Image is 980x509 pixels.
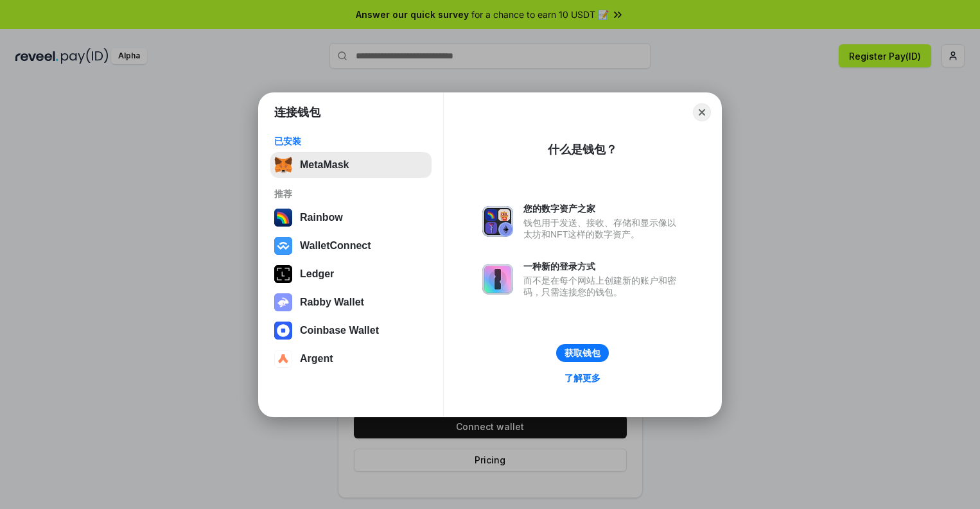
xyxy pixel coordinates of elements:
img: svg+xml,%3Csvg%20fill%3D%22none%22%20height%3D%2233%22%20viewBox%3D%220%200%2035%2033%22%20width%... [274,156,292,174]
div: Argent [300,353,333,365]
button: Rabby Wallet [270,289,432,315]
img: svg+xml,%3Csvg%20width%3D%2228%22%20height%3D%2228%22%20viewBox%3D%220%200%2028%2028%22%20fill%3D... [274,322,292,340]
img: svg+xml,%3Csvg%20width%3D%2228%22%20height%3D%2228%22%20viewBox%3D%220%200%2028%2028%22%20fill%3D... [274,237,292,255]
div: 已安装 [274,135,428,147]
button: WalletConnect [270,233,432,259]
button: Close [693,103,711,121]
button: MetaMask [270,152,432,178]
img: svg+xml,%3Csvg%20xmlns%3D%22http%3A%2F%2Fwww.w3.org%2F2000%2Fsvg%22%20fill%3D%22none%22%20viewBox... [274,293,292,311]
button: Ledger [270,261,432,287]
div: Coinbase Wallet [300,325,379,336]
div: WalletConnect [300,240,371,252]
div: Rainbow [300,212,343,223]
div: 钱包用于发送、接收、存储和显示像以太坊和NFT这样的数字资产。 [523,217,683,240]
button: Rainbow [270,205,432,230]
img: svg+xml,%3Csvg%20width%3D%2228%22%20height%3D%2228%22%20viewBox%3D%220%200%2028%2028%22%20fill%3D... [274,350,292,368]
button: 获取钱包 [556,344,609,362]
div: Rabby Wallet [300,297,364,308]
div: 什么是钱包？ [548,142,617,157]
button: Coinbase Wallet [270,318,432,343]
button: Argent [270,346,432,372]
a: 了解更多 [557,370,608,386]
div: Ledger [300,268,334,280]
div: 了解更多 [564,372,600,384]
div: 您的数字资产之家 [523,203,683,214]
div: 一种新的登录方式 [523,261,683,272]
img: svg+xml,%3Csvg%20xmlns%3D%22http%3A%2F%2Fwww.w3.org%2F2000%2Fsvg%22%20fill%3D%22none%22%20viewBox... [482,264,513,295]
div: MetaMask [300,159,349,171]
img: svg+xml,%3Csvg%20xmlns%3D%22http%3A%2F%2Fwww.w3.org%2F2000%2Fsvg%22%20width%3D%2228%22%20height%3... [274,265,292,283]
img: svg+xml,%3Csvg%20xmlns%3D%22http%3A%2F%2Fwww.w3.org%2F2000%2Fsvg%22%20fill%3D%22none%22%20viewBox... [482,206,513,237]
div: 而不是在每个网站上创建新的账户和密码，只需连接您的钱包。 [523,275,683,298]
h1: 连接钱包 [274,105,320,120]
img: svg+xml,%3Csvg%20width%3D%22120%22%20height%3D%22120%22%20viewBox%3D%220%200%20120%20120%22%20fil... [274,209,292,227]
div: 推荐 [274,188,428,200]
div: 获取钱包 [564,347,600,359]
